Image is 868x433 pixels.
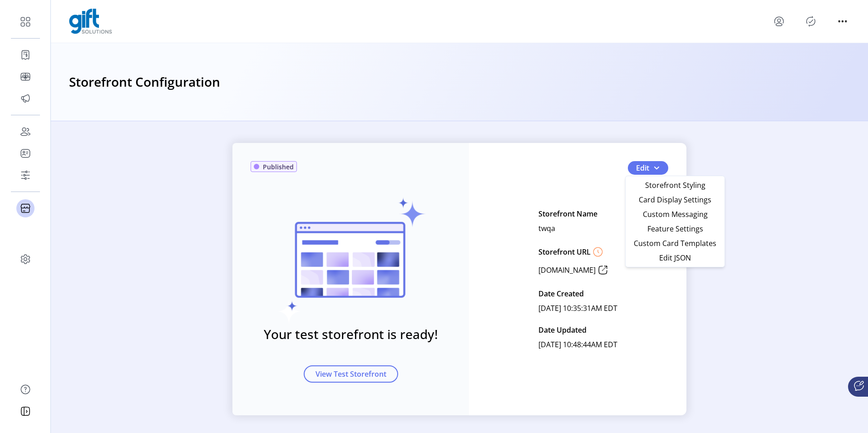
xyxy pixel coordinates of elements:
[538,286,584,301] p: Date Created
[538,265,596,276] p: [DOMAIN_NAME]
[538,221,555,236] p: twqa
[633,240,717,247] span: Custom Card Templates
[538,246,591,257] p: Storefront URL
[772,14,786,29] button: menu
[538,323,587,337] p: Date Updated
[633,211,717,218] span: Custom Messaging
[538,207,597,221] p: Storefront Name
[627,207,723,221] li: Custom Messaging
[627,251,723,265] li: Edit JSON
[636,162,649,173] span: Edit
[835,14,850,29] button: menu
[538,301,617,315] p: [DATE] 10:35:31AM EDT
[69,72,220,92] h3: Storefront Configuration
[633,196,717,203] span: Card Display Settings
[264,325,438,344] h3: Your test storefront is ready!
[627,236,723,251] li: Custom Card Templates
[633,182,717,189] span: Storefront Styling
[538,337,617,352] p: [DATE] 10:48:44AM EDT
[633,225,717,232] span: Feature Settings
[804,14,818,29] button: Publisher Panel
[304,365,398,383] button: View Test Storefront
[263,162,294,172] span: Published
[627,192,723,207] li: Card Display Settings
[627,178,723,192] li: Storefront Styling
[633,254,717,261] span: Edit JSON
[316,369,386,379] span: View Test Storefront
[628,161,668,175] button: Edit
[69,9,112,34] img: logo
[627,221,723,236] li: Feature Settings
